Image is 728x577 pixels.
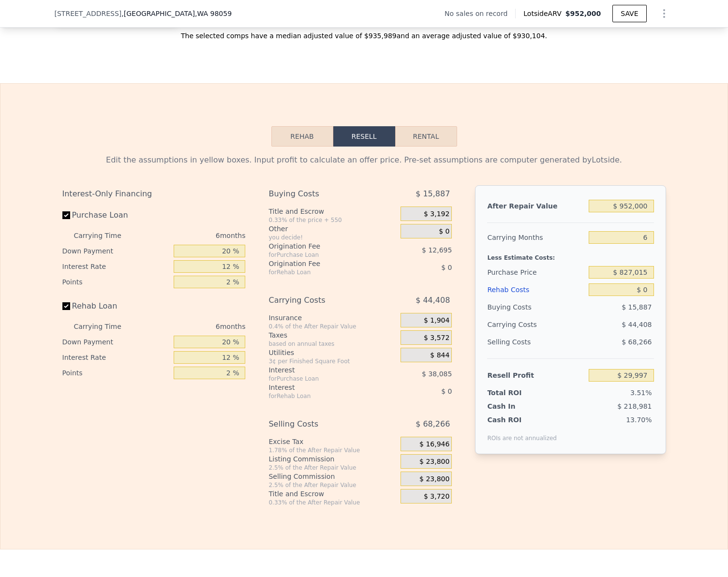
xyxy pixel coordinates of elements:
[74,228,137,243] div: Carrying Time
[141,319,246,334] div: 6 months
[268,216,397,224] div: 0.33% of the price + 550
[62,274,170,290] div: Points
[487,298,585,316] div: Buying Costs
[62,207,170,224] label: Purchase Loan
[268,292,376,309] div: Carrying Costs
[268,489,397,499] div: Title and Escrow
[487,197,585,215] div: After Repair Value
[271,126,333,147] button: Rehab
[622,321,652,328] span: $ 44,408
[419,475,449,484] span: $ 23,800
[487,264,585,281] div: Purchase Price
[268,446,397,454] div: 1.78% of the After Repair Value
[268,348,397,357] div: Utilities
[268,383,376,392] div: Interest
[487,415,557,425] div: Cash ROI
[416,415,450,433] span: $ 68,266
[62,350,170,365] div: Interest Rate
[565,10,601,17] span: $952,000
[268,454,397,464] div: Listing Commission
[268,207,397,216] div: Title and Escrow
[268,499,397,506] div: 0.33% of the After Repair Value
[74,319,137,334] div: Carrying Time
[268,259,376,268] div: Origination Fee
[195,10,232,17] span: , WA 98059
[422,370,452,378] span: $ 38,085
[268,472,397,481] div: Selling Commission
[268,464,397,472] div: 2.5% of the After Repair Value
[654,4,674,23] button: Show Options
[622,338,652,346] span: $ 68,266
[626,416,652,424] span: 13.70%
[523,9,565,18] span: Lotside ARV
[55,9,122,18] span: [STREET_ADDRESS]
[62,334,170,350] div: Down Payment
[419,458,449,466] span: $ 23,800
[62,297,170,315] label: Rehab Loan
[430,351,449,360] span: $ 844
[424,334,449,342] span: $ 3,572
[55,23,674,41] div: The selected comps have a median adjusted value of $935,989 and an average adjusted value of $930...
[424,210,449,219] span: $ 3,192
[268,185,376,203] div: Buying Costs
[268,415,376,433] div: Selling Costs
[487,425,557,442] div: ROIs are not annualized
[612,5,646,22] button: SAVE
[141,228,246,243] div: 6 months
[487,246,654,264] div: Less Estimate Costs:
[419,440,449,449] span: $ 16,946
[422,246,452,254] span: $ 12,695
[268,357,397,365] div: 3¢ per Finished Square Foot
[62,259,170,274] div: Interest Rate
[630,389,652,397] span: 3.51%
[268,330,397,340] div: Taxes
[62,302,70,310] input: Rehab Loan
[487,388,548,398] div: Total ROI
[62,365,170,381] div: Points
[416,292,450,309] span: $ 44,408
[487,229,585,246] div: Carrying Months
[487,316,548,333] div: Carrying Costs
[622,303,652,311] span: $ 15,887
[268,234,397,241] div: you decide!
[487,281,585,298] div: Rehab Costs
[268,437,397,446] div: Excise Tax
[439,227,449,236] span: $ 0
[268,224,397,234] div: Other
[268,481,397,489] div: 2.5% of the After Repair Value
[333,126,395,147] button: Resell
[62,185,246,203] div: Interest-Only Financing
[268,313,397,323] div: Insurance
[424,316,449,325] span: $ 1,904
[487,401,548,411] div: Cash In
[121,9,232,18] span: , [GEOGRAPHIC_DATA]
[268,323,397,330] div: 0.4% of the After Repair Value
[487,333,585,351] div: Selling Costs
[487,367,585,384] div: Resell Profit
[268,251,376,259] div: for Purchase Loan
[441,264,452,271] span: $ 0
[62,211,70,219] input: Purchase Loan
[268,375,376,383] div: for Purchase Loan
[445,9,515,18] div: No sales on record
[62,154,666,166] div: Edit the assumptions in yellow boxes. Input profit to calculate an offer price. Pre-set assumptio...
[395,126,457,147] button: Rental
[268,392,376,400] div: for Rehab Loan
[268,241,376,251] div: Origination Fee
[268,340,397,348] div: based on annual taxes
[441,387,452,395] span: $ 0
[268,268,376,276] div: for Rehab Loan
[424,492,449,501] span: $ 3,720
[62,243,170,259] div: Down Payment
[416,185,450,203] span: $ 15,887
[268,365,376,375] div: Interest
[617,402,652,410] span: $ 218,981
